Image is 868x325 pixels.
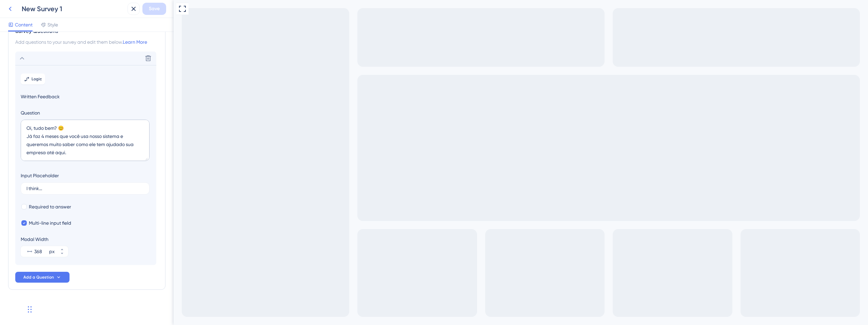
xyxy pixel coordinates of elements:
button: px [56,246,68,251]
button: Save [142,3,166,15]
button: Submit survey [53,196,72,203]
span: Save [149,5,160,13]
div: New Survey 1 [22,4,125,14]
span: Written Feedback [21,93,151,101]
label: Question [21,109,151,117]
div: Add questions to your survey and edit them below. [15,38,158,46]
input: Type a placeholder [26,186,144,191]
input: px [34,247,48,256]
div: Modal Width [21,235,68,243]
div: Close survey [111,5,119,14]
span: Style [47,21,58,29]
textarea: Oi, tudo bem? 😊 Já faz 4 meses que você usa nosso sistema e queremos muito saber como ele tem aju... [21,120,150,161]
button: Logic [21,74,45,84]
span: Add a Question [23,275,54,280]
span: Logic [32,76,42,82]
span: Multi-line input field [29,219,71,227]
span: Required to answer [29,203,71,211]
div: Input Placeholder [21,171,59,180]
button: Add a Question [15,272,70,283]
div: Oi, tudo bem? 😊 Já faz 4 meses que você usa nosso sistema e queremos muito saber como ele tem aju... [8,18,119,156]
div: px [49,247,55,256]
a: Learn More [123,39,147,45]
div: Arrastar [28,299,32,320]
button: px [56,251,68,257]
span: Content [15,21,33,29]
